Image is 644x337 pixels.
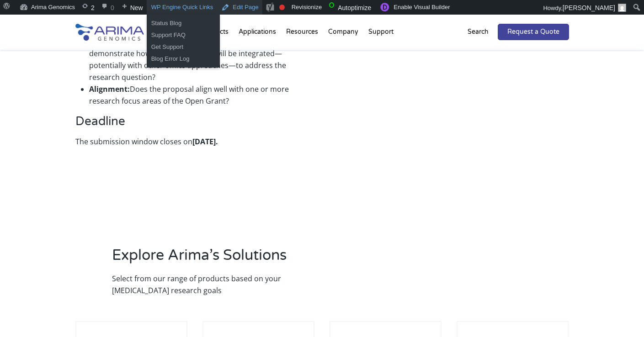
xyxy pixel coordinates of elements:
[112,273,309,296] p: Select from our range of products based on your [MEDICAL_DATA] research goals
[75,136,309,147] p: The submission window closes on
[147,17,220,29] a: Status Blog
[11,313,22,322] span: Kits
[498,24,569,40] a: Request a Quote
[2,326,8,332] input: Services
[147,53,220,65] a: Blog Error Log
[147,41,220,53] a: Get Support
[468,26,489,38] p: Search
[112,245,309,273] h2: Explore Arima’s Solutions
[11,325,36,334] span: Services
[2,315,8,321] input: Kits
[192,137,218,147] strong: [DATE].
[89,36,309,83] p: Is the project design practical, and does it demonstrate how Arima technology will be integrated—...
[75,114,309,136] h3: Deadline
[89,84,130,94] strong: Alignment:
[89,83,309,107] p: Does the proposal align well with one or more research focus areas of the Open Grant?
[563,4,615,11] span: [PERSON_NAME]
[75,24,144,41] img: Arima-Genomics-logo
[147,29,220,41] a: Support FAQ
[279,5,285,10] div: Focus keyphrase not set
